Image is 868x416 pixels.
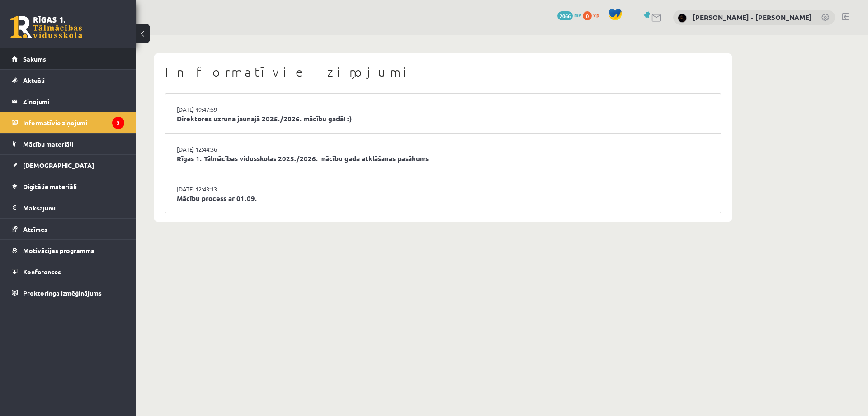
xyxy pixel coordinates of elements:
[23,161,94,169] span: [DEMOGRAPHIC_DATA]
[12,112,124,133] a: Informatīvie ziņojumi3
[23,225,47,233] span: Atzīmes
[23,112,124,133] legend: Informatīvie ziņojumi
[23,140,73,148] span: Mācību materiāli
[23,289,102,297] span: Proktoringa izmēģinājums
[23,55,46,63] span: Sākums
[12,134,124,154] a: Mācību materiāli
[177,193,709,204] a: Mācību process ar 01.09.
[177,185,245,194] a: [DATE] 12:43:13
[177,114,709,124] a: Direktores uzruna jaunajā 2025./2026. mācību gadā! :)
[10,16,82,38] a: Rīgas 1. Tālmācības vidusskola
[165,64,721,80] h1: Informatīvie ziņojumi
[557,11,581,19] a: 2066 mP
[678,14,687,23] img: Kristers Vītums - Jaunzems
[574,11,581,19] span: mP
[593,11,599,19] span: xp
[12,219,124,239] a: Atzīmes
[12,197,124,218] a: Maksājumi
[177,105,245,114] a: [DATE] 19:47:59
[23,91,124,112] legend: Ziņojumi
[12,91,124,112] a: Ziņojumi
[23,268,61,276] span: Konferences
[12,176,124,197] a: Digitālie materiāli
[583,11,604,19] a: 0 xp
[177,153,709,164] a: Rīgas 1. Tālmācības vidusskolas 2025./2026. mācību gada atklāšanas pasākums
[23,76,45,84] span: Aktuāli
[583,11,592,20] span: 0
[12,282,124,303] a: Proktoringa izmēģinājums
[12,155,124,176] a: [DEMOGRAPHIC_DATA]
[557,11,573,20] span: 2066
[693,13,812,22] a: [PERSON_NAME] - [PERSON_NAME]
[177,145,245,154] a: [DATE] 12:44:36
[12,240,124,261] a: Motivācijas programma
[23,182,77,191] span: Digitālie materiāli
[112,117,124,129] i: 3
[23,246,94,254] span: Motivācijas programma
[23,197,124,218] legend: Maksājumi
[12,261,124,282] a: Konferences
[12,48,124,69] a: Sākums
[12,70,124,91] a: Aktuāli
